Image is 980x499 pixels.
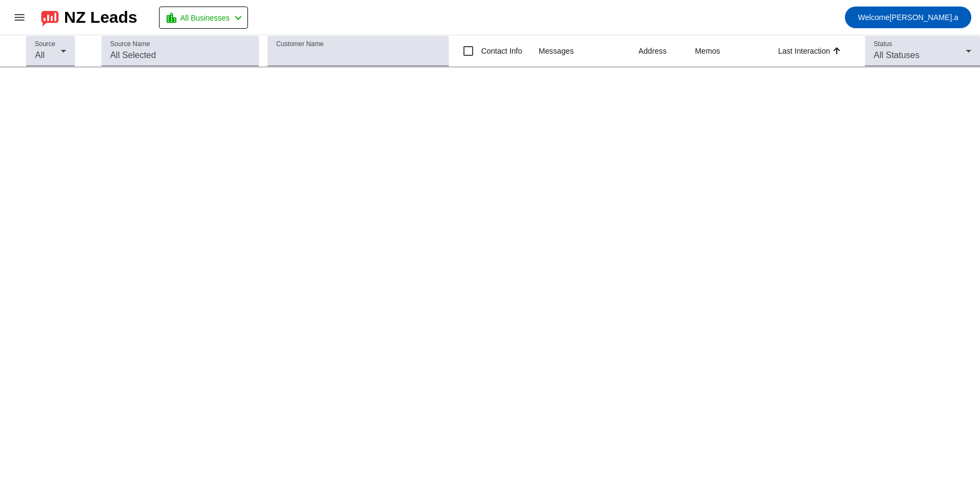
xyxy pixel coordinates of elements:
span: Welcome [858,13,889,22]
div: NZ Leads [64,10,137,25]
button: All Businesses [159,7,248,29]
mat-icon: chevron_left [232,11,245,24]
mat-label: Source Name [110,41,150,48]
span: All Businesses [180,10,230,25]
div: Last Interaction [778,46,830,56]
span: All Statuses [874,50,919,60]
mat-icon: location_city [165,11,178,24]
span: All [35,50,44,60]
span: [PERSON_NAME].a [858,10,958,25]
mat-icon: menu [13,11,26,24]
img: logo [41,8,59,27]
mat-label: Source [35,41,55,48]
th: Memos [695,35,778,67]
th: Address [639,35,695,67]
mat-label: Status [874,41,892,48]
input: All Selected [110,49,250,62]
label: Contact Info [479,46,523,56]
th: Messages [539,35,639,67]
mat-label: Customer Name [276,41,323,48]
button: Welcome[PERSON_NAME].a [845,7,971,28]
